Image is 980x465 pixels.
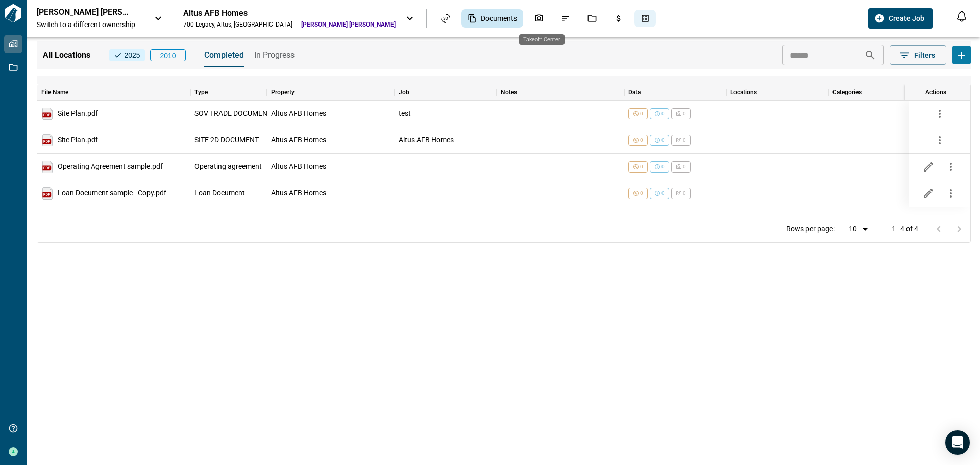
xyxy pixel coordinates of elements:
span: 2010 [155,51,181,61]
span: Switch to a different ownership [37,19,144,30]
span: SITE 2D DOCUMENT [194,137,259,143]
span: 0 [640,190,643,197]
span: Operating agreement [194,163,262,170]
div: Takeoff Center [519,34,565,45]
span: Site Plan.pdf [58,110,98,117]
span: 0 [661,190,665,197]
span: 0 [683,164,686,170]
span: 0 [683,111,686,117]
button: Filters [890,45,946,65]
span: Loan Document [194,190,245,197]
div: Categories [828,84,930,101]
div: Altus AFB Homes [183,8,396,18]
button: Create Job [868,8,933,29]
div: Documents [461,9,523,28]
button: 2025 [109,49,145,61]
p: [PERSON_NAME] [PERSON_NAME] [37,7,129,17]
button: Sort [68,85,83,100]
div: Takeoff Center [634,10,656,27]
div: Type [190,84,267,101]
div: Jobs [581,10,603,27]
button: 2010 [150,49,186,61]
span: Create Job [889,13,924,23]
div: Notes [501,84,517,101]
div: Notes [497,84,624,101]
div: Property [271,84,295,101]
span: 2025 [113,50,141,60]
div: Photos [528,10,550,27]
span: 0 [640,137,643,143]
div: Locations [730,84,757,101]
span: Operating Agreement sample.pdf [58,163,163,170]
span: 0 [661,164,665,170]
p: Rows per page: [786,226,835,232]
div: Job [399,84,409,101]
div: Data [624,84,726,101]
div: File Name [37,84,190,101]
span: Completed [204,50,244,60]
p: 1–4 of 4 [892,226,918,232]
div: Property [267,84,395,101]
div: 700 Legacy , Altus , [GEOGRAPHIC_DATA] [183,20,292,29]
div: Budgets [608,10,629,27]
div: File Name [41,84,68,101]
div: Actions [925,84,946,101]
div: Altus AFB Homes [271,137,326,143]
div: Altus AFB Homes [399,137,454,143]
div: Altus AFB Homes [271,190,326,197]
span: 0 [683,190,686,197]
div: Issues & Info [555,10,576,27]
div: Categories [832,84,862,101]
p: All Locations [43,49,90,61]
button: Upload documents [952,46,971,64]
div: test [399,110,411,117]
div: Altus AFB Homes [271,110,326,117]
span: In Progress [254,50,295,60]
div: Actions [905,84,966,101]
button: Sort [208,85,222,100]
span: Site Plan.pdf [58,137,98,143]
div: Asset View [435,10,456,27]
div: 10 [845,222,869,236]
div: Open Intercom Messenger [945,430,970,455]
div: Type [194,84,208,101]
span: 0 [640,164,643,170]
span: Filters [914,50,935,60]
span: Documents [481,13,517,23]
span: 0 [661,137,665,143]
span: [PERSON_NAME] [PERSON_NAME] [301,20,396,29]
div: base tabs [194,43,295,67]
div: Data [628,84,641,101]
div: Locations [726,84,828,101]
div: Job [395,84,497,101]
button: Open notification feed [953,8,970,25]
span: 0 [683,137,686,143]
span: SOV TRADE DOCUMENT [194,110,272,117]
span: 0 [640,111,643,117]
div: Altus AFB Homes [271,163,326,170]
span: 0 [661,111,665,117]
span: Loan Document sample - Copy.pdf [58,190,166,197]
